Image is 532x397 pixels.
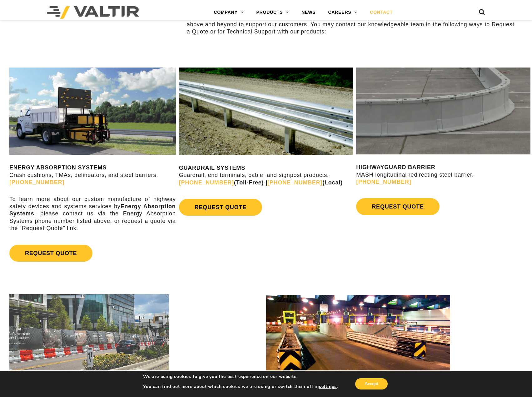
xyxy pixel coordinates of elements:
p: We are using cookies to give you the best experience on our website. [143,374,338,379]
a: REQUEST QUOTE [9,245,92,262]
a: [PHONE_NUMBER] [9,179,64,185]
strong: HIGHWAYGUARD BARRIER [356,164,435,170]
p: You can find out more about which cookies we are using or switch them off in . [143,384,338,389]
p: Crash cushions, TMAs, delineators, and steel barriers. [9,164,176,186]
a: NEWS [295,6,322,19]
a: PRODUCTS [250,6,295,19]
img: Valtir [47,6,139,19]
img: Rentals contact us image [9,294,169,382]
strong: (Toll-Free) | (Local) [179,179,343,186]
img: contact us valtir international [266,295,450,383]
p: MASH longitudinal redirecting steel barrier. [356,164,530,186]
strong: GUARDRAIL SYSTEMS [179,165,245,171]
p: We’re your helpful guides. With sales offices and distributors around the world, Valtir is strate... [187,13,515,35]
a: REQUEST QUOTE [356,198,439,215]
a: [PHONE_NUMBER] [179,179,234,186]
strong: ENERGY ABSORPTION SYSTEMS [9,164,107,171]
img: SS180M Contact Us Page Image [9,68,176,155]
a: COMPANY [207,6,250,19]
a: [PHONE_NUMBER] [267,179,322,186]
a: REQUEST QUOTE [179,199,262,216]
a: CAREERS [322,6,364,19]
img: Radius-Barrier-Section-Highwayguard3 [356,68,530,155]
a: CONTACT [364,6,399,19]
button: settings [319,384,337,389]
button: Accept [355,378,388,389]
a: [PHONE_NUMBER] [356,179,411,185]
p: To learn more about our custom manufacture of highway safety devices and systems services by , pl... [9,196,176,232]
p: Guardrail, end terminals, cable, and signpost products. [179,164,353,186]
img: Guardrail Contact Us Page Image [179,68,353,155]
